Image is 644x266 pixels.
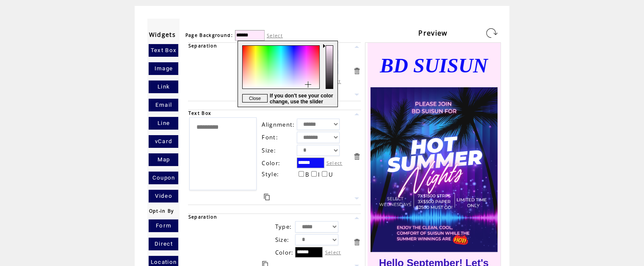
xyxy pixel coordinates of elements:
span: U [329,171,333,178]
span: Color: [262,159,280,167]
span: Preview [418,28,447,38]
span: Page Background: [185,32,232,38]
a: Image [149,62,178,75]
label: Select [325,249,341,255]
a: Email [149,99,178,111]
a: Delete this item [353,238,361,246]
a: Duplicate this item [264,194,270,200]
a: vCard [149,135,178,148]
span: Close [249,96,261,101]
a: Direct [149,238,178,250]
span: Widgets [149,30,175,39]
img: images [370,87,498,252]
span: I [318,171,320,178]
a: Delete this item [353,152,361,161]
a: Link [149,80,178,93]
span: Font: [262,133,278,141]
span: Alignment: [262,121,295,128]
a: Coupon [149,172,178,184]
a: Delete this item [353,67,361,75]
a: Move this item up [353,214,361,222]
span: If you don't see your color change, use the slider [270,93,337,105]
a: Video [149,190,178,202]
a: Line [149,117,178,130]
a: Text Box [149,44,178,57]
a: Move this item down [353,194,361,202]
span: Separation [188,43,217,49]
span: Separation [188,214,217,220]
a: Map [149,153,178,166]
span: Color: [275,249,293,256]
a: Form [149,219,178,232]
font: BD SUISUN [380,54,488,77]
a: Move this item up [353,110,361,118]
span: Size: [275,236,289,244]
span: Opt-in By [149,208,174,214]
label: Select [267,32,283,39]
label: Select [326,160,343,166]
span: Size: [262,147,276,154]
span: Text Box [188,110,211,116]
span: Type: [275,223,292,230]
span: Style: [262,170,279,178]
span: B [305,171,310,178]
a: Move this item up [353,43,361,51]
a: Move this item down [353,91,361,99]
